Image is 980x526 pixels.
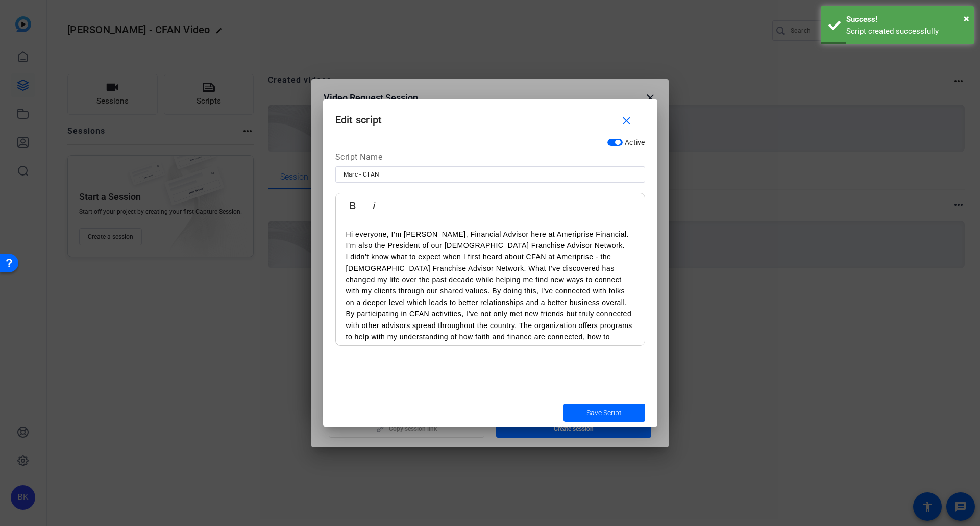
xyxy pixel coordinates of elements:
p: I didn’t know what to expect when I first heard about CFAN at Ameriprise - the [DEMOGRAPHIC_DATA]... [346,251,634,308]
span: × [964,12,969,24]
div: Script Name [335,151,645,166]
div: Success! [846,14,966,26]
div: Script created successfully [846,26,966,37]
p: By participating in CFAN activities, I’ve not only met new friends but truly connected with other... [346,308,634,377]
button: Italic (Ctrl+I) [364,195,384,216]
h1: Edit script [323,99,657,133]
button: Bold (Ctrl+B) [343,195,362,216]
span: Active [625,138,645,146]
mat-icon: close [620,115,633,128]
p: Hi everyone, I’m [PERSON_NAME], Financial Advisor here at Ameriprise Financial. I’m also the Pres... [346,229,634,252]
button: Save Script [563,404,645,422]
input: Enter Script Name [344,168,637,181]
button: Close [964,11,969,26]
span: Save Script [586,408,622,418]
